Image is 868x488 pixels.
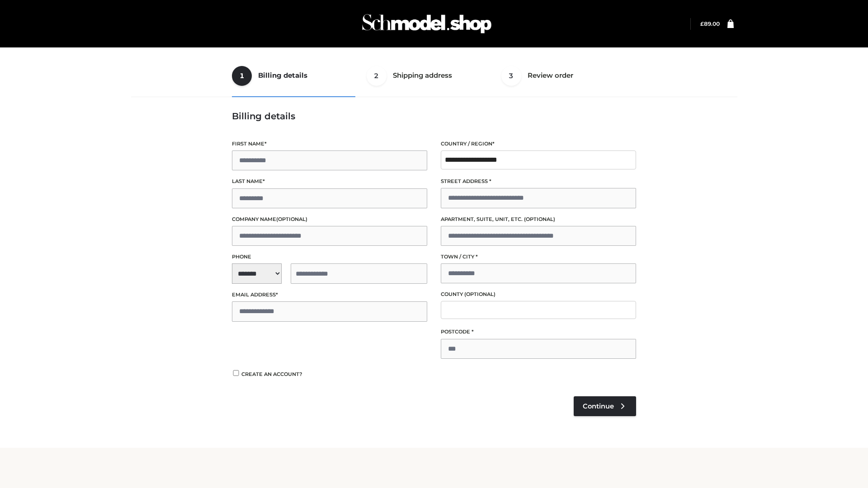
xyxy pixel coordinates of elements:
[441,290,636,299] label: County
[232,177,427,186] label: Last name
[524,216,555,222] span: (optional)
[276,216,307,222] span: (optional)
[441,177,636,186] label: Street address
[700,20,720,27] a: £89.00
[464,291,495,297] span: (optional)
[232,215,427,224] label: Company name
[441,253,636,261] label: Town / City
[583,402,614,410] span: Continue
[232,291,427,299] label: Email address
[441,215,636,224] label: Apartment, suite, unit, etc.
[232,140,427,148] label: First name
[700,20,720,27] bdi: 89.00
[241,371,302,377] span: Create an account?
[441,328,636,336] label: Postcode
[232,253,427,261] label: Phone
[700,20,704,27] span: £
[441,140,636,148] label: Country / Region
[232,370,240,376] input: Create an account?
[359,6,495,42] img: Schmodel Admin 964
[574,396,636,416] a: Continue
[232,111,636,122] h3: Billing details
